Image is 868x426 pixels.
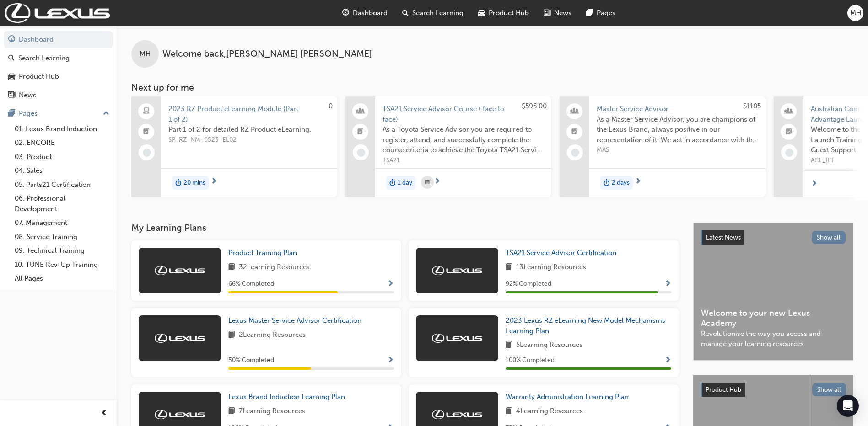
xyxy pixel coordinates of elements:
[143,149,151,157] span: learningRecordVerb_NONE-icon
[4,105,113,122] button: Pages
[516,340,582,351] span: 5 Learning Resources
[506,392,632,402] a: Warranty Administration Learning Plan
[11,272,113,286] a: All Pages
[117,82,868,93] h3: Next up for me
[597,104,758,114] span: Master Service Advisor
[11,192,113,216] a: 06. Professional Development
[228,406,235,417] span: book-icon
[131,96,337,197] a: 02023 RZ Product eLearning Module (Part 1 of 2)Part 1 of 2 for detailed RZ Product eLearning.SP_R...
[571,126,578,138] span: booktick-icon
[329,102,333,110] span: 0
[228,315,365,326] a: Lexus Master Service Advisor Certification
[506,393,629,401] span: Warranty Administration Learning Plan
[387,280,394,288] span: Show Progress
[478,7,485,19] span: car-icon
[210,178,217,186] span: next-icon
[383,155,544,166] span: TSA21
[228,392,349,402] a: Lexus Brand Induction Learning Plan
[571,106,578,117] span: people-icon
[8,73,15,81] span: car-icon
[357,126,364,138] span: booktick-icon
[8,36,15,44] span: guage-icon
[579,4,623,22] a: pages-iconPages
[432,266,482,275] img: Trak
[785,149,793,157] span: learningRecordVerb_NONE-icon
[11,216,113,230] a: 07. Management
[5,3,110,23] img: Trak
[506,249,616,257] span: TSA21 Service Advisor Certification
[357,149,365,157] span: learningRecordVerb_NONE-icon
[8,91,15,100] span: news-icon
[395,4,471,22] a: search-iconSearch Learning
[664,278,671,290] button: Show Progress
[143,106,150,117] span: laptop-icon
[506,248,620,258] a: TSA21 Service Advisor Certification
[383,104,544,124] span: TSA21 Service Advisor Course ( face to face)
[239,406,305,417] span: 7 Learning Resources
[183,178,205,188] span: 20 mins
[811,180,818,188] span: next-icon
[228,279,274,289] span: 66 % Completed
[19,71,59,82] div: Product Hub
[228,355,274,366] span: 50 % Completed
[506,340,512,351] span: book-icon
[155,410,205,419] img: Trak
[635,178,642,186] span: next-icon
[664,355,671,366] button: Show Progress
[345,96,551,197] a: $595.00TSA21 Service Advisor Course ( face to face)As a Toyota Service Advisor you are required t...
[4,29,113,105] button: DashboardSearch LearningProduct HubNews
[228,393,345,401] span: Lexus Brand Induction Learning Plan
[597,114,758,145] span: As a Master Service Advisor, you are champions of the Lexus Brand, always positive in our represe...
[701,230,846,245] a: Latest NewsShow all
[571,149,579,157] span: learningRecordVerb_NONE-icon
[11,244,113,258] a: 09. Technical Training
[357,106,364,117] span: people-icon
[101,408,108,419] span: prev-icon
[103,108,109,120] span: up-icon
[506,315,671,336] a: 2023 Lexus RZ eLearning New Model Mechanisms Learning Plan
[850,8,861,18] span: MH
[140,49,151,59] span: MH
[597,8,615,18] span: Pages
[425,177,430,188] span: calendar-icon
[604,177,610,189] span: duration-icon
[664,280,671,288] span: Show Progress
[412,8,464,18] span: Search Learning
[701,329,846,349] span: Revolutionise the way you access and manage your learning resources.
[560,96,766,197] a: $1185Master Service AdvisorAs a Master Service Advisor, you are champions of the Lexus Brand, alw...
[506,279,551,289] span: 92 % Completed
[398,178,412,188] span: 1 day
[554,8,571,18] span: News
[228,330,235,341] span: book-icon
[701,308,846,329] span: Welcome to your new Lexus Academy
[536,4,579,22] a: news-iconNews
[11,164,113,178] a: 04. Sales
[131,223,679,233] h3: My Learning Plans
[143,126,150,138] span: booktick-icon
[812,383,846,396] button: Show all
[693,223,853,361] a: Latest NewsShow allWelcome to your new Lexus AcademyRevolutionise the way you access and manage y...
[664,357,671,365] span: Show Progress
[516,262,586,273] span: 13 Learning Resources
[228,316,361,325] span: Lexus Master Service Advisor Certification
[155,266,205,275] img: Trak
[612,178,630,188] span: 2 days
[434,178,441,186] span: next-icon
[387,357,394,365] span: Show Progress
[506,406,512,417] span: book-icon
[11,136,113,150] a: 02. ENCORE
[162,49,372,59] span: Welcome back , [PERSON_NAME] [PERSON_NAME]
[432,410,482,419] img: Trak
[402,7,409,19] span: search-icon
[544,7,550,19] span: news-icon
[4,87,113,104] a: News
[389,177,396,189] span: duration-icon
[837,395,859,417] div: Open Intercom Messenger
[516,406,583,417] span: 4 Learning Resources
[4,31,113,48] a: Dashboard
[586,7,593,19] span: pages-icon
[506,316,665,335] span: 2023 Lexus RZ eLearning New Model Mechanisms Learning Plan
[18,53,70,64] div: Search Learning
[506,262,512,273] span: book-icon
